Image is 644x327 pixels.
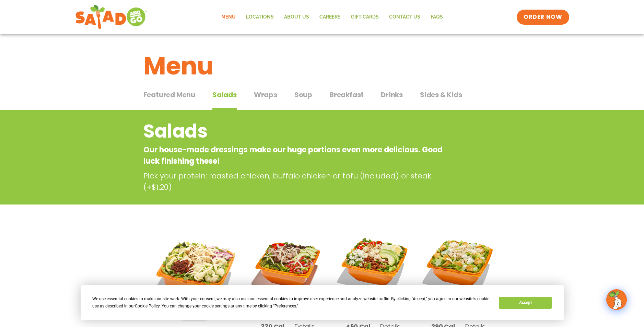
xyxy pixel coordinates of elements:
[143,144,446,167] p: Our house-made dressings make our huge portions even more delicious. Good luck finishing these!
[212,90,237,100] span: Salads
[607,290,626,309] img: wpChatIcon
[254,90,277,100] span: Wraps
[241,9,279,25] a: Locations
[143,117,446,145] h2: Salads
[149,228,240,319] img: Product photo for Tuscan Summer Salad
[143,87,501,110] div: Tabbed content
[274,304,296,308] span: Preferences
[336,228,410,303] img: Product photo for Cobb Salad
[216,9,448,25] nav: Menu
[425,9,448,25] a: FAQs
[421,228,495,303] img: Product photo for Caesar Salad
[143,90,195,100] span: Featured Menu
[143,47,501,84] h1: Menu
[384,9,425,25] a: Contact Us
[314,9,346,25] a: Careers
[279,9,314,25] a: About Us
[135,304,160,308] span: Cookie Policy
[294,90,312,100] span: Soup
[143,170,449,193] p: Pick your protein: roasted chicken, buffalo chicken or tofu (included) or steak (+$1.20)
[216,9,241,25] a: Menu
[346,9,384,25] a: GIFT CARDS
[420,90,462,100] span: Sides & Kids
[329,90,364,100] span: Breakfast
[499,297,552,309] button: Accept
[381,90,403,100] span: Drinks
[92,295,491,310] div: We use essential cookies to make our site work. With your consent, we may also use non-essential ...
[250,228,325,303] img: Product photo for Fajita Salad
[517,10,569,25] a: ORDER NOW
[81,285,564,320] div: Cookie Consent Prompt
[75,3,148,31] img: new-SAG-logo-768×292
[524,13,562,21] span: ORDER NOW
